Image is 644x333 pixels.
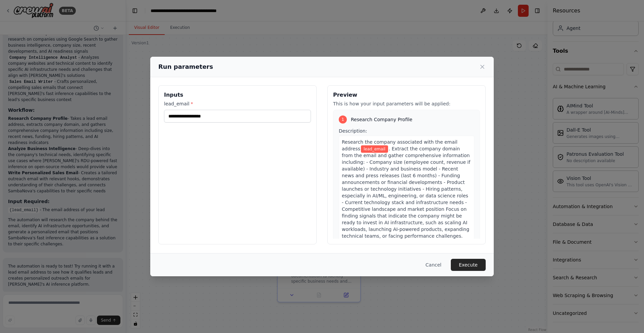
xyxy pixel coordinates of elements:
[351,116,412,123] span: Research Company Profile
[361,145,388,153] span: Variable: lead_email
[164,100,311,107] label: lead_email
[342,139,458,151] span: Research the company associated with the email address
[342,146,470,239] span: . Extract the company domain from the email and gather comprehensive information including: - Com...
[420,259,447,271] button: Cancel
[339,115,347,124] div: 1
[339,128,367,134] span: Description:
[333,100,480,107] p: This is how your input parameters will be applied:
[451,259,486,271] button: Execute
[164,91,311,99] h3: Inputs
[333,91,480,99] h3: Preview
[158,62,213,72] h2: Run parameters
